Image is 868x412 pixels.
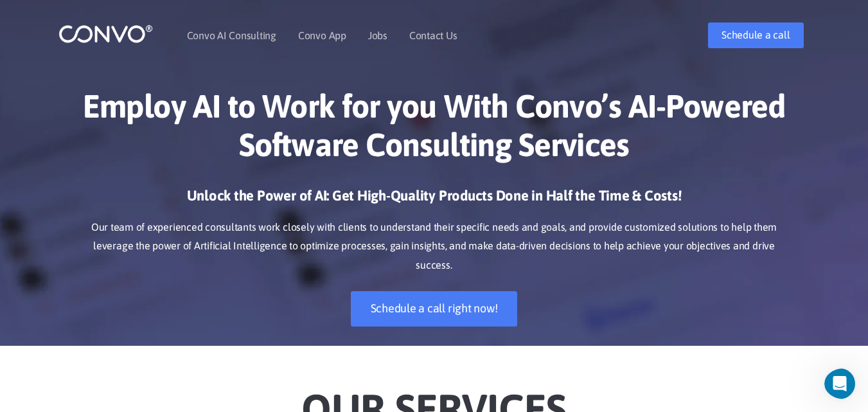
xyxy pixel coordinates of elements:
a: Contact Us [409,30,457,40]
p: Our team of experienced consultants work closely with clients to understand their specific needs ... [78,218,791,276]
h3: Unlock the Power of AI: Get High-Quality Products Done in Half the Time & Costs! [78,186,791,215]
a: Schedule a call [708,22,803,48]
a: Jobs [368,30,387,40]
a: Schedule a call right now! [351,291,518,327]
img: logo_1.png [58,24,153,44]
h1: Employ AI to Work for you With Convo’s AI-Powered Software Consulting Services [78,87,791,174]
a: Convo App [298,30,346,40]
a: Convo AI Consulting [187,30,276,40]
iframe: Intercom live chat [824,368,864,399]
